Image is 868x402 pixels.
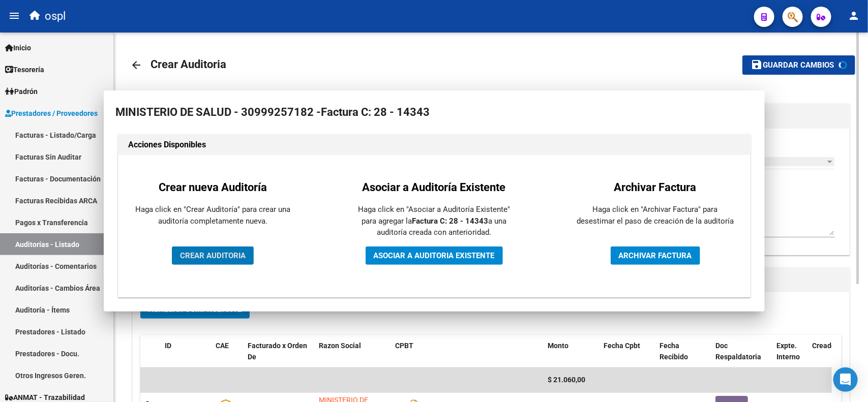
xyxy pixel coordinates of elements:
[8,10,20,22] mat-icon: menu
[655,335,711,368] datatable-header-cell: Fecha Recibido
[315,335,391,368] datatable-header-cell: Razon Social
[5,64,44,75] span: Tesorería
[751,58,763,71] mat-icon: save
[180,251,246,260] span: CREAR AUDITORIA
[715,342,761,361] span: Doc Respaldatoria
[812,342,835,350] span: Creado
[321,106,430,118] strong: Factura C: 28 - 14343
[5,42,31,53] span: Inicio
[374,251,495,260] span: ASOCIAR A AUDITORIA EXISTENTE
[5,108,98,119] span: Prestadores / Proveedores
[355,179,513,196] h2: Asociar a Auditoría Existente
[577,204,734,227] p: Haga click en "Archivar Factura" para desestimar el paso de creación de la auditoría
[130,59,142,71] mat-icon: arrow_back
[391,335,544,368] datatable-header-cell: CPBT
[134,204,292,227] p: Haga click en "Crear Auditoría" para crear una auditoría completamente nueva.
[116,103,753,122] h2: MINISTERIO DE SALUD - 30999257182 -
[355,204,513,238] p: Haga click en "Asociar a Auditoría Existente" para agregar la a una auditoría creada con anterior...
[833,367,858,392] div: Open Intercom Messenger
[212,335,244,368] datatable-header-cell: CAE
[45,5,66,27] span: ospl
[544,335,600,368] datatable-header-cell: Monto
[151,58,226,71] span: Crear Auditoria
[548,376,585,384] span: $ 21.060,00
[600,335,655,368] datatable-header-cell: Fecha Cpbt
[5,86,38,97] span: Padrón
[412,217,488,226] strong: Factura C: 28 - 14343
[248,342,307,361] span: Facturado x Orden De
[711,335,772,368] datatable-header-cell: Doc Respaldatoria
[776,342,800,361] span: Expte. Interno
[172,246,254,265] button: CREAR AUDITORIA
[548,342,568,350] span: Monto
[216,342,229,350] span: CAE
[611,246,700,265] button: ARCHIVAR FACTURA
[395,342,413,350] span: CPBT
[134,179,292,196] h2: Crear nueva Auditoría
[577,179,734,196] h2: Archivar Factura
[772,335,808,368] datatable-header-cell: Expte. Interno
[848,10,860,22] mat-icon: person
[619,251,692,260] span: ARCHIVAR FACTURA
[660,342,688,361] span: Fecha Recibido
[161,335,212,368] datatable-header-cell: ID
[366,246,503,265] button: ASOCIAR A AUDITORIA EXISTENTE
[244,335,315,368] datatable-header-cell: Facturado x Orden De
[129,139,740,151] h1: Acciones Disponibles
[604,342,640,350] span: Fecha Cpbt
[165,342,171,350] span: ID
[763,61,834,70] span: Guardar cambios
[319,342,361,350] span: Razon Social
